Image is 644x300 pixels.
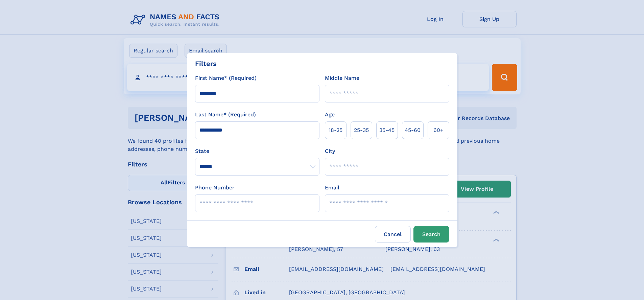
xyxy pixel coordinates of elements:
[195,147,319,155] label: State
[195,111,256,119] label: Last Name* (Required)
[325,74,359,82] label: Middle Name
[325,111,335,119] label: Age
[195,59,217,69] div: Filters
[375,226,411,243] label: Cancel
[354,126,369,134] span: 25‑35
[379,126,395,134] span: 35‑45
[405,126,421,134] span: 45‑60
[413,226,449,243] button: Search
[325,147,335,155] label: City
[325,184,339,192] label: Email
[433,126,444,134] span: 60+
[195,74,257,82] label: First Name* (Required)
[329,126,342,134] span: 18‑25
[195,184,235,192] label: Phone Number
